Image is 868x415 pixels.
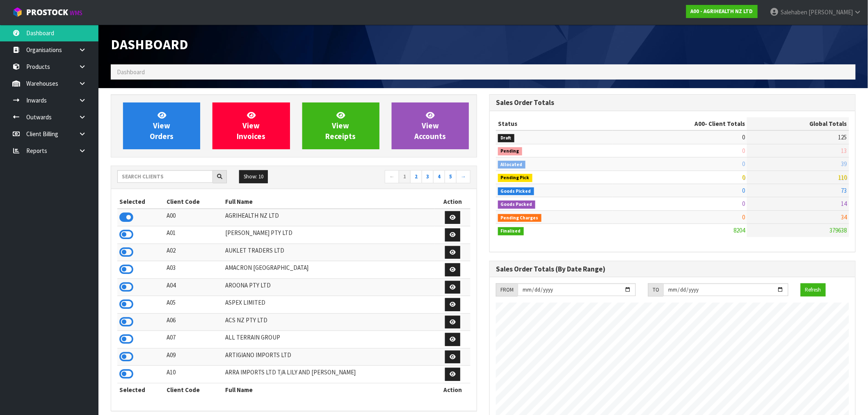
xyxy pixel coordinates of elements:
[498,214,541,222] span: Pending Charges
[742,147,745,155] span: 0
[496,283,518,296] div: FROM
[809,8,853,16] span: [PERSON_NAME]
[691,8,753,15] strong: A00 - AGRIHEALTH NZ LTD
[392,103,469,149] a: ViewAccounts
[841,187,847,194] span: 73
[164,278,223,296] td: A04
[223,348,435,366] td: ARTIGIANO IMPORTS LTD
[223,383,435,396] th: Full Name
[422,170,434,183] a: 3
[613,117,747,130] th: - Client Totals
[212,103,290,149] a: ViewInvoices
[164,383,223,396] th: Client Code
[498,161,525,169] span: Allocated
[223,366,435,383] td: ARRA IMPORTS LTD T/A LILY AND [PERSON_NAME]
[648,283,663,296] div: TO
[164,348,223,366] td: A09
[456,170,471,183] a: →
[841,160,847,168] span: 39
[838,173,847,181] span: 110
[164,195,223,208] th: Client Code
[742,173,745,181] span: 0
[223,278,435,296] td: AROONA PTY LTD
[801,283,826,296] button: Refresh
[111,36,188,53] span: Dashboard
[433,170,445,183] a: 4
[223,195,435,208] th: Full Name
[445,170,457,183] a: 5
[742,200,745,207] span: 0
[164,209,223,226] td: A00
[223,244,435,261] td: AUKLET TRADERS LTD
[841,147,847,155] span: 13
[164,296,223,314] td: A05
[496,265,849,273] h3: Sales Order Totals (By Date Range)
[150,110,174,141] span: View Orders
[164,261,223,279] td: A03
[326,110,356,141] span: View Receipts
[164,366,223,383] td: A10
[694,120,705,128] span: A00
[498,134,514,142] span: Draft
[733,226,745,234] span: 8204
[117,170,213,183] input: Search clients
[223,261,435,279] td: AMACRON [GEOGRAPHIC_DATA]
[117,383,164,396] th: Selected
[742,187,745,194] span: 0
[830,226,847,234] span: 379638
[123,103,200,149] a: ViewOrders
[841,200,847,207] span: 14
[399,170,411,183] a: 1
[496,99,849,107] h3: Sales Order Totals
[841,213,847,221] span: 34
[435,383,471,396] th: Action
[12,7,23,17] img: cube-alt.png
[164,226,223,244] td: A01
[747,117,849,130] th: Global Totals
[414,110,446,141] span: View Accounts
[223,331,435,349] td: ALL TERRAIN GROUP
[164,313,223,331] td: A06
[239,170,268,183] button: Show: 10
[498,201,535,209] span: Goods Packed
[117,195,164,208] th: Selected
[302,103,379,149] a: ViewReceipts
[742,133,745,141] span: 0
[496,117,613,130] th: Status
[385,170,399,183] a: ←
[223,226,435,244] td: [PERSON_NAME] PTY LTD
[223,209,435,226] td: AGRIHEALTH NZ LTD
[498,227,524,235] span: Finalised
[498,174,532,182] span: Pending Pick
[742,213,745,221] span: 0
[498,147,522,155] span: Pending
[164,331,223,349] td: A07
[223,313,435,331] td: ACS NZ PTY LTD
[781,8,807,16] span: Salehaben
[164,244,223,261] td: A02
[742,160,745,168] span: 0
[838,133,847,141] span: 125
[70,9,82,17] small: WMS
[300,170,471,185] nav: Page navigation
[410,170,422,183] a: 2
[435,195,471,208] th: Action
[223,296,435,314] td: ASPEX LIMITED
[498,187,534,196] span: Goods Picked
[686,5,758,18] a: A00 - AGRIHEALTH NZ LTD
[117,68,145,76] span: Dashboard
[26,7,68,18] span: ProStock
[237,110,265,141] span: View Invoices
